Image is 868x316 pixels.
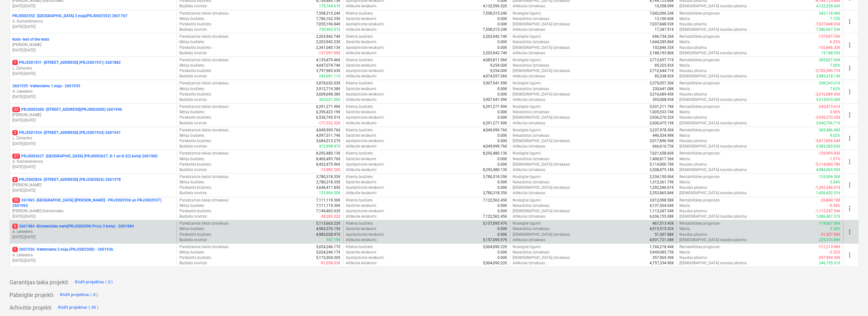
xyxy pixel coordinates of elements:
[12,130,174,146] div: 2PRJ2001934 -[STREET_ADDRESS] (PRJ2001934) 2601941L. Zaharāns[DATE]-[DATE]
[12,198,174,208] p: 261965 - [GEOGRAPHIC_DATA] ([PERSON_NAME] - PRJ2002936 un PRJ2002937) 2601965
[12,83,80,89] p: 2601935 - Valterciems 1.māja - 2601935
[513,104,541,109] p: Noslēgtie līgumi :
[829,39,840,45] p: -6.22%
[513,133,550,138] p: Nesaistītās izmaksas :
[649,39,674,45] p: 1,644,285.86€
[346,138,385,144] p: Apstiprinātie ienākumi :
[346,68,385,74] p: Apstiprinātie ienākumi :
[490,68,507,74] p: 9,254.00€
[346,151,373,156] p: Klienta budžets :
[815,115,840,120] p: -3,936,270.32€
[679,57,720,63] p: Rentabilitātes prognoze :
[12,118,174,123] p: [DATE] - [DATE]
[649,104,674,109] p: 5,531,211.78€
[179,133,205,138] p: Mērķa budžets :
[179,34,229,39] p: Paredzamās tiešās izmaksas :
[846,18,853,25] span: more_vert
[179,22,212,27] p: Pārskatīts budžets :
[513,81,541,86] p: Noslēgtie līgumi :
[12,253,174,258] p: A. Lebedevs
[649,151,674,156] p: 7,021,658.60€
[12,37,49,42] p: kods - test of the tests
[12,94,174,100] p: [DATE] - [DATE]
[179,81,229,86] p: Paredzamās tiešās izmaksas :
[346,115,385,120] p: Apstiprinātie ienākumi :
[649,109,674,115] p: 1,005,533.74€
[346,34,373,39] p: Klienta budžets :
[483,97,507,102] p: 3,907,941.99€
[679,86,690,92] p: Marža :
[12,234,174,240] p: [DATE] - [DATE]
[497,115,507,120] p: 0.00€
[346,128,373,133] p: Klienta budžets :
[179,63,205,68] p: Mērķa budžets :
[830,86,840,92] p: 7.63%
[652,97,674,102] p: 393,008.93€
[649,138,674,144] p: 3,017,896.54€
[12,130,18,135] span: 2
[816,144,840,149] p: 3,383,383.03€
[316,128,340,133] p: 4,049,999.76€
[513,86,550,92] p: Nesaistītās izmaksas :
[12,247,113,252] p: 2601936 - Valterciems 2.māja (PRJ2002500) - 2601936
[497,162,507,167] p: 0.00€
[815,68,840,74] p: -3,703,390.71€
[654,27,674,32] p: 17,347.91€
[679,68,707,74] p: Naudas plūsma :
[846,158,853,166] span: more_vert
[819,11,840,16] p: 543,118.40€
[179,109,205,115] p: Mērķa budžets :
[836,286,868,316] iframe: Chat Widget
[12,42,174,48] p: [PERSON_NAME]
[513,138,571,144] p: [DEMOGRAPHIC_DATA] izmaksas :
[654,63,674,68] p: 85,325.92€
[318,121,340,126] p: -177,322.32€
[816,74,840,79] p: 3,989,218.13€
[830,133,840,138] p: 9.02%
[513,151,541,156] p: Noslēgtie līgumi :
[346,86,377,92] p: Saistītie ienākumi :
[846,41,853,49] span: more_vert
[346,97,377,102] p: Atlikušie ienākumi :
[846,181,853,189] span: more_vert
[316,81,340,86] p: 3,878,652.03€
[483,27,507,32] p: 7,598,315.24€
[12,164,174,170] p: [DATE] - [DATE]
[346,92,385,97] p: Apstiprinātie ienākumi :
[679,27,747,32] p: [DEMOGRAPHIC_DATA] naudas plūsma :
[483,81,507,86] p: 3,907,941.99€
[12,182,174,188] p: [PERSON_NAME]
[179,74,207,79] p: Budžeta novirze :
[12,247,174,263] div: 12601936 -Valterciems 2.māja (PRJ2002500) - 2601936A. Lebedevs[DATE]-[DATE]
[483,11,507,16] p: 7,598,315.24€
[12,130,121,135] p: PRJ2001934 - [STREET_ADDRESS] (PRJ2001934) 2601941
[815,92,840,97] p: -3,216,689.45€
[12,135,174,141] p: L. Zaharāns
[830,63,840,68] p: 7.00%
[179,45,212,50] p: Pārskatīts budžets :
[679,3,747,9] p: [DEMOGRAPHIC_DATA] naudas plūsma :
[649,156,674,162] p: 1,400,817.36€
[483,57,507,63] p: 4,083,811.06€
[346,144,377,149] p: Atlikušie ienākumi :
[346,57,373,63] p: Klienta budžets :
[816,121,840,126] p: 3,690,796.71€
[179,104,229,109] p: Paredzamās tiešās izmaksas :
[179,27,207,32] p: Budžeta novirze :
[12,13,174,30] div: PRJ0002552 -[GEOGRAPHIC_DATA] 3.māja(PRJ0002552) 2601767A. Kamerdinerovs[DATE]-[DATE]
[513,109,550,115] p: Nesaistītās izmaksas :
[679,92,707,97] p: Naudas plūsma :
[58,290,100,300] button: Rādīt projektus ( 0 )
[497,45,507,50] p: 0.00€
[346,109,377,115] p: Saistītie ienākumi :
[316,92,340,97] p: 3,609,698.38€
[12,3,174,9] p: [DATE] - [DATE]
[513,97,546,102] p: Atlikušās izmaksas :
[12,198,174,220] div: 20261965 -[GEOGRAPHIC_DATA] ([PERSON_NAME] - PRJ2002936 un PRJ2002937) 2601965[PERSON_NAME] Grāma...
[679,151,720,156] p: Rentabilitātes prognoze :
[12,224,134,229] p: 2601984 - Blūmendāles nami(PRJ2002096 Prūšu 3 kārta) - 2601984
[819,128,840,133] p: 365,486.49€
[12,188,174,193] p: [DATE] - [DATE]
[346,3,377,9] p: Atlikušie ienākumi :
[513,3,546,9] p: Atlikušās izmaksas :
